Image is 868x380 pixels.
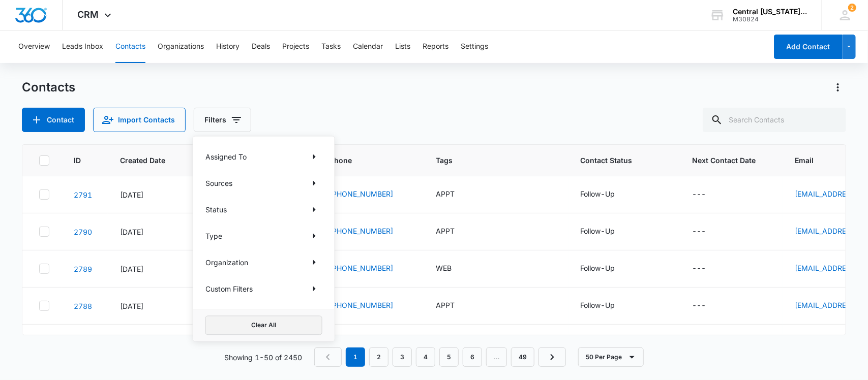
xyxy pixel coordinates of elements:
a: [PHONE_NUMBER] [330,226,394,236]
div: Contact Status - Follow-Up - Select to Edit Field [581,226,634,238]
div: notifications count [848,4,856,12]
button: Show Organization filters [306,255,322,271]
button: Show Assigned To filters [306,149,322,165]
div: Tags - APPT - Select to Edit Field [436,300,473,312]
button: Organizations [158,30,204,63]
div: Follow-Up [581,300,615,310]
a: Navigate to contact details page for Ed Greaker [74,191,92,199]
button: Import Contacts [93,108,186,132]
a: Navigate to contact details page for Trace Way [74,265,92,273]
a: Page 6 [463,347,482,367]
p: Sources [205,178,232,188]
div: WEB [436,263,452,273]
button: Projects [282,30,309,63]
div: Tags - WEB - Select to Edit Field [436,263,470,275]
a: [PHONE_NUMBER] [330,188,394,199]
button: 50 Per Page [578,347,644,367]
button: Settings [461,30,488,63]
p: Organization [205,257,248,268]
div: Tags - APPT - Select to Edit Field [436,226,473,238]
a: Next Page [538,347,566,367]
div: --- [693,188,706,201]
span: Tags [436,155,542,166]
button: Show Status filters [306,202,322,218]
div: account name [733,8,807,16]
div: Phone - 7404976572 - Select to Edit Field [330,226,412,238]
button: Add Contact [774,35,843,59]
div: Contact Status - Follow-Up - Select to Edit Field [581,300,634,312]
span: Contact Status [581,155,653,166]
div: --- [693,226,706,238]
span: 2 [848,4,856,12]
button: Reports [423,30,448,63]
span: Next Contact Date [693,155,756,166]
button: Lists [395,30,410,63]
button: Show Custom Filters filters [306,281,322,297]
span: Phone [330,155,397,166]
p: Type [205,231,222,241]
div: account id [733,16,807,23]
a: [PHONE_NUMBER] [330,300,394,310]
a: Page 2 [369,347,388,367]
span: ID [74,155,81,166]
div: --- [693,263,706,275]
button: History [216,30,240,63]
div: APPT [436,226,455,236]
p: Assigned To [205,151,247,162]
button: Filters [194,108,251,132]
nav: Pagination [314,347,566,367]
div: Contact Status - Follow-Up - Select to Edit Field [581,188,634,201]
div: Follow-Up [581,263,615,273]
div: Phone - 7244627789 - Select to Edit Field [330,300,412,312]
span: Created Date [120,155,165,166]
button: Show Sources filters [306,175,322,192]
h1: Contacts [22,80,75,95]
div: APPT [436,188,455,199]
div: Phone - 9372166867 - Select to Edit Field [330,188,412,201]
div: Next Contact Date - - Select to Edit Field [693,226,725,238]
p: Custom Filters [205,283,253,294]
button: Tasks [321,30,341,63]
div: Next Contact Date - - Select to Edit Field [693,188,725,201]
a: Navigate to contact details page for Evan Blankenship [74,302,92,310]
div: Next Contact Date - - Select to Edit Field [693,263,725,275]
div: --- [693,300,706,312]
a: Page 3 [393,347,412,367]
a: [PHONE_NUMBER] [330,263,394,273]
button: Calendar [353,30,383,63]
a: Page 4 [416,347,435,367]
button: Show Type filters [306,228,322,244]
a: Page 49 [511,347,534,367]
button: Add Contact [22,108,85,132]
div: Contact Status - Follow-Up - Select to Edit Field [581,263,634,275]
p: Status [205,204,227,215]
div: [DATE] [120,189,180,200]
a: Page 5 [439,347,459,367]
button: Leads Inbox [62,30,103,63]
button: Clear All [205,316,322,335]
div: Follow-Up [581,188,615,199]
div: Next Contact Date - - Select to Edit Field [693,300,725,312]
div: [DATE] [120,301,180,311]
div: [DATE] [120,227,180,237]
button: Contacts [115,30,145,63]
em: 1 [346,347,365,367]
button: Overview [18,30,50,63]
button: Deals [252,30,270,63]
div: Phone - 6143154074 - Select to Edit Field [330,263,412,275]
div: Tags - APPT - Select to Edit Field [436,188,473,201]
div: APPT [436,300,455,310]
button: Actions [830,79,846,96]
span: CRM [78,9,99,20]
a: Navigate to contact details page for Kenny Fisher [74,228,92,236]
p: Showing 1-50 of 2450 [224,352,302,363]
div: Follow-Up [581,226,615,236]
input: Search Contacts [703,108,846,132]
div: [DATE] [120,264,180,274]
